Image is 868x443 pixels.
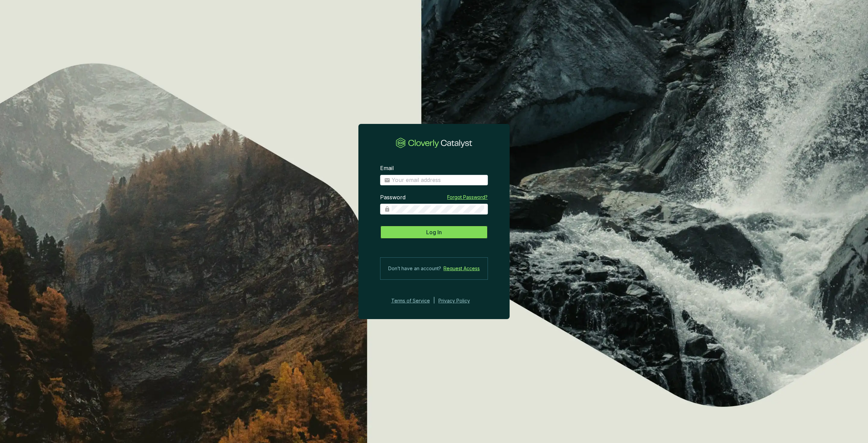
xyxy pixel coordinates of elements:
div: | [433,297,435,305]
label: Email [380,165,394,172]
span: Don’t have an account? [388,264,441,273]
a: Forgot Password? [447,194,488,201]
input: Password [392,205,484,213]
a: Privacy Policy [438,297,479,305]
button: Log In [380,225,488,239]
span: Log In [426,228,442,236]
a: Request Access [443,264,480,273]
input: Email [392,177,484,184]
a: Terms of Service [389,297,430,305]
label: Password [380,194,406,201]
